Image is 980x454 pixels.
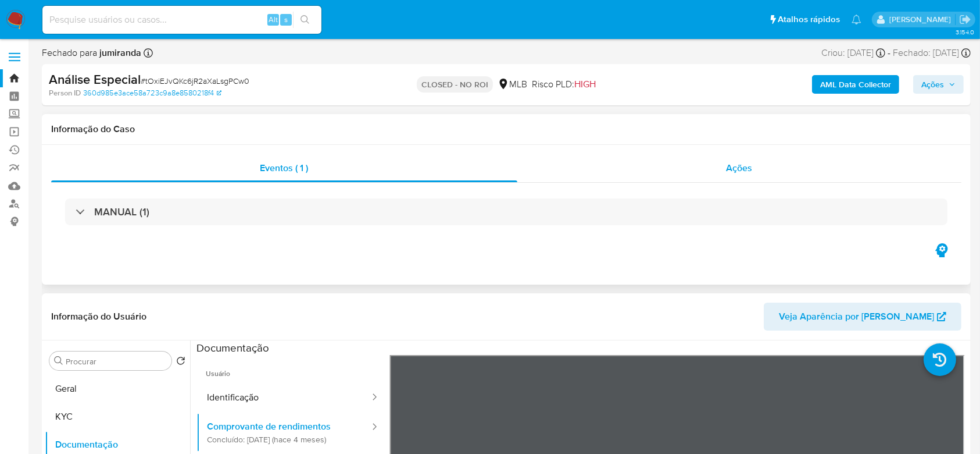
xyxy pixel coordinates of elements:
[889,14,955,25] p: eduardo.dutra@mercadolivre.com
[888,47,890,59] span: -
[293,12,317,28] button: search-icon
[913,75,964,94] button: Ações
[49,70,141,88] b: Análise Especial
[778,13,840,26] span: Atalhos rápidos
[66,356,167,367] input: Procurar
[141,75,249,87] span: # tOxiEJvQKc6jR2aXaLsgPCw0
[269,14,278,25] span: Alt
[83,88,221,98] a: 360d985e3ace58a723c9a8e8580218f4
[820,75,891,94] b: AML Data Collector
[921,75,944,94] span: Ações
[779,303,934,331] span: Veja Aparência por [PERSON_NAME]
[49,88,81,98] b: Person ID
[959,13,971,26] a: Sair
[498,78,527,91] div: MLB
[51,311,146,322] h1: Informação do Usuário
[94,205,149,218] h3: MANUAL (1)
[97,46,141,59] b: jumiranda
[852,15,861,24] a: Notificações
[45,403,190,431] button: KYC
[45,375,190,403] button: Geral
[51,123,961,135] h1: Informação do Caso
[812,75,899,94] button: AML Data Collector
[574,77,596,91] span: HIGH
[417,76,493,93] p: CLOSED - NO ROI
[260,161,309,175] span: Eventos ( 1 )
[893,47,971,59] div: Fechado: [DATE]
[65,198,947,225] div: MANUAL (1)
[821,47,885,59] div: Criou: [DATE]
[764,303,961,331] button: Veja Aparência por [PERSON_NAME]
[42,47,141,59] span: Fechado para
[727,161,753,175] span: Ações
[176,356,185,369] button: Retornar ao pedido padrão
[284,14,288,25] span: s
[42,12,321,27] input: Pesquise usuários ou casos...
[532,78,596,91] span: Risco PLD:
[54,356,63,366] button: Procurar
